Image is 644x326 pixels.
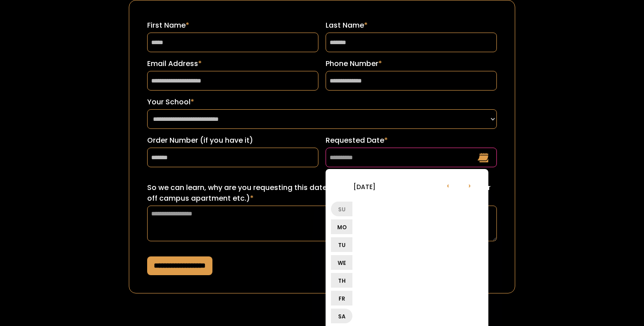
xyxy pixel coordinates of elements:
[147,20,318,31] label: First Name
[437,174,459,196] li: ‹
[459,174,480,196] li: ›
[331,291,352,305] li: Fr
[147,97,497,107] label: Your School
[331,219,352,234] li: Mo
[331,176,398,197] li: [DATE]
[326,135,497,146] label: Requested Date
[331,202,352,216] li: Su
[331,237,352,252] li: Tu
[147,58,318,69] label: Email Address
[331,255,352,270] li: We
[147,135,318,146] label: Order Number (if you have it)
[147,182,497,204] label: So we can learn, why are you requesting this date? (ex: sorority recruitment, lease turn over for...
[331,309,352,323] li: Sa
[326,58,497,69] label: Phone Number
[326,20,497,31] label: Last Name
[331,273,352,288] li: Th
